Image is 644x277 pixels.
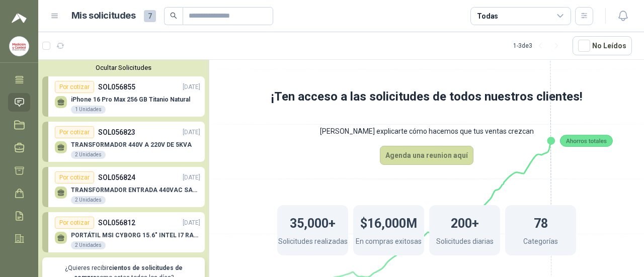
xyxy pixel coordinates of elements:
div: 2 Unidades [71,196,106,204]
p: Categorías [523,236,558,249]
p: Solicitudes diarias [436,236,494,249]
p: [DATE] [183,218,200,228]
p: PORTÁTIL MSI CYBORG 15.6" INTEL I7 RAM 32GB - 1 TB / Nvidia GeForce RTX 4050 [71,232,200,239]
h1: 200+ [451,211,479,233]
button: Ocultar Solicitudes [42,64,205,71]
img: Logo peakr [12,12,27,24]
button: Agenda una reunion aquí [380,146,473,165]
div: 1 Unidades [71,106,106,114]
p: SOL056855 [98,81,135,93]
img: Company Logo [10,37,29,56]
p: SOL056823 [98,127,135,138]
div: Por cotizar [55,126,94,138]
p: En compras exitosas [356,236,422,249]
p: TRANSFORMADOR ENTRADA 440VAC SALIDA 220VAC 10AMP 1000WATTS [71,187,200,194]
p: Solicitudes realizadas [278,236,348,249]
div: Todas [477,11,498,22]
h1: $16,000M [360,211,417,233]
p: TRANSFORMADOR 440V A 220V DE 5KVA [71,141,192,148]
h1: Mis solicitudes [71,9,136,23]
div: 1 - 3 de 3 [513,38,565,54]
div: 2 Unidades [71,241,106,249]
h1: 35,000+ [290,211,336,233]
div: Por cotizar [55,81,94,93]
p: iPhone 16 Pro Max 256 GB Titanio Natural [71,96,190,103]
button: No Leídos [573,36,632,55]
div: 2 Unidades [71,151,106,159]
a: Por cotizarSOL056812[DATE] PORTÁTIL MSI CYBORG 15.6" INTEL I7 RAM 32GB - 1 TB / Nvidia GeForce RT... [42,212,205,252]
span: 7 [144,10,156,22]
span: search [170,12,177,19]
a: Por cotizarSOL056855[DATE] iPhone 16 Pro Max 256 GB Titanio Natural1 Unidades [42,76,205,117]
a: Por cotizarSOL056823[DATE] TRANSFORMADOR 440V A 220V DE 5KVA2 Unidades [42,122,205,162]
p: [DATE] [183,173,200,182]
p: SOL056824 [98,172,135,183]
a: Por cotizarSOL056824[DATE] TRANSFORMADOR ENTRADA 440VAC SALIDA 220VAC 10AMP 1000WATTS2 Unidades [42,167,205,207]
p: SOL056812 [98,217,135,228]
p: [DATE] [183,128,200,137]
h1: 78 [534,211,548,233]
div: Por cotizar [55,217,94,229]
div: Por cotizar [55,171,94,183]
p: [DATE] [183,82,200,92]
